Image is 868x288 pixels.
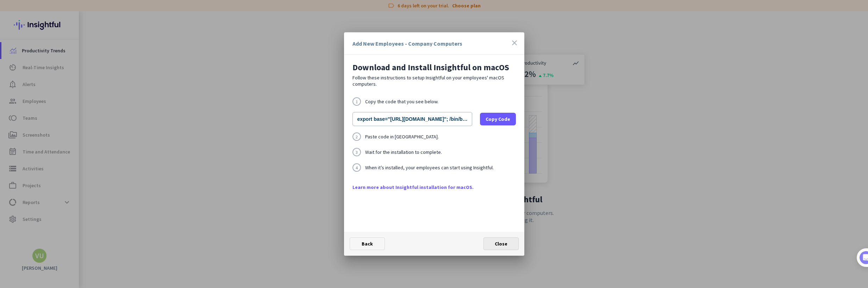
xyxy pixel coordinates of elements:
[352,41,462,46] div: Add New Employees - Company Computers
[510,39,519,47] i: close
[365,134,439,139] span: Paste code in [GEOGRAPHIC_DATA].
[352,132,361,141] div: 2
[486,116,510,123] span: Copy Code
[480,113,516,125] button: Copy Code
[352,63,516,72] h2: Download and Install Insightful on macOS
[352,74,516,87] p: Follow these instructions to setup Insightful on your employees' macOS computers.
[365,150,442,155] span: Wait for the installation to complete.
[362,241,373,247] span: Back
[352,184,516,191] a: Learn more about Insightful installation for macOS.
[352,163,361,172] div: 4
[483,237,519,250] button: Close
[365,165,494,170] span: When it’s installed, your employees can start using Insightful.
[495,241,507,247] span: Close
[352,97,361,106] div: 1
[365,99,438,104] span: Copy the code that you see below.
[352,148,361,156] div: 3
[350,237,385,250] button: Back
